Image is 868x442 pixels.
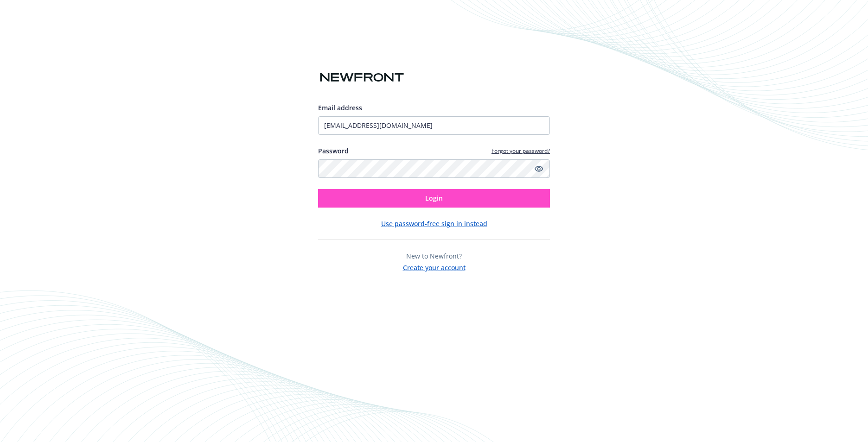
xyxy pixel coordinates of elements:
[425,194,443,202] span: Login
[318,146,349,156] label: Password
[406,252,462,260] span: New to Newfront?
[318,189,550,208] button: Login
[318,103,362,112] span: Email address
[491,147,550,155] a: Forgot your password?
[381,219,487,228] button: Use password-free sign in instead
[318,159,550,178] input: Enter your password
[533,163,544,174] a: Show password
[318,69,406,86] img: Newfront logo
[403,261,466,272] button: Create your account
[318,116,550,135] input: Enter your email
